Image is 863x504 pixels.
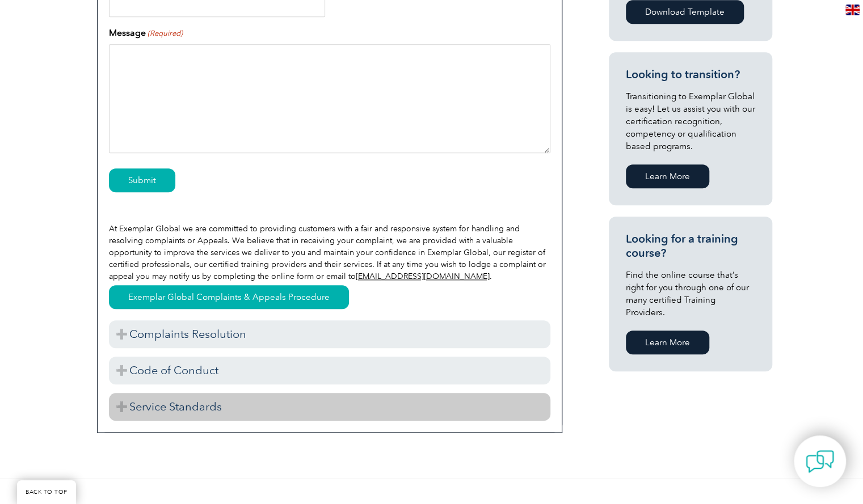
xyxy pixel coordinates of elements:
[109,168,175,192] input: Submit
[146,28,183,39] span: (Required)
[356,272,490,281] a: [EMAIL_ADDRESS][DOMAIN_NAME]
[626,232,755,260] h3: Looking for a training course?
[626,164,709,188] a: Learn More
[626,331,709,354] a: Learn More
[109,320,550,348] h3: Complaints Resolution
[17,480,76,504] a: BACK TO TOP
[109,285,349,309] a: Exemplar Global Complaints & Appeals Procedure
[626,269,755,319] p: Find the online course that’s right for you through one of our many certified Training Providers.
[845,5,860,15] img: en
[109,357,550,384] h3: Code of Conduct
[626,67,755,82] h3: Looking to transition?
[626,90,755,153] p: Transitioning to Exemplar Global is easy! Let us assist you with our certification recognition, c...
[806,447,834,476] img: contact-chat.png
[109,26,183,40] label: Message
[109,393,550,421] h3: Service Standards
